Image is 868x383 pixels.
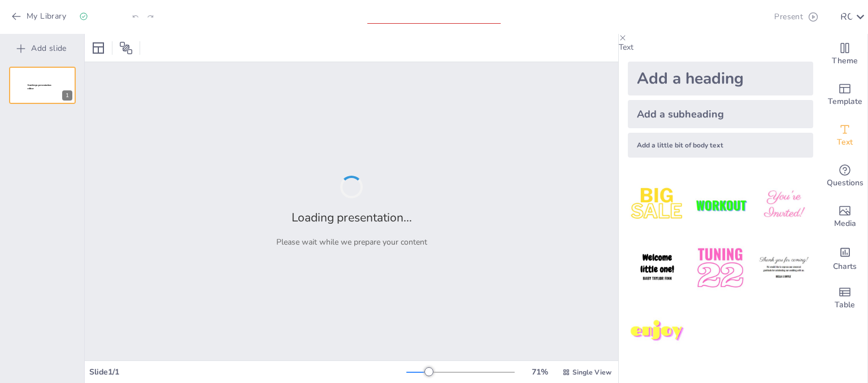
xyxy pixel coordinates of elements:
span: Table [835,299,855,311]
img: 4.jpeg [628,239,687,298]
button: Add slide [6,40,79,58]
span: Questions [827,177,863,189]
img: 1.jpeg [628,176,687,234]
div: Add ready made slides [822,75,867,115]
div: R C [840,12,853,21]
img: 3.jpeg [754,176,813,234]
div: 71 % [526,367,553,377]
div: Add images, graphics, shapes or video [822,197,867,237]
button: Export to PowerPoint [747,6,767,28]
img: 6.jpeg [754,239,813,298]
span: Sendsteps presentation editor [28,84,51,90]
span: Text [837,136,853,149]
div: Add a subheading [628,100,813,128]
div: Saved [79,11,114,22]
img: 2.jpeg [691,176,750,234]
div: Add text boxes [822,115,867,156]
button: My Library [8,7,71,25]
div: Add a heading [628,62,813,95]
button: R C [840,6,853,28]
img: 7.jpeg [628,302,687,361]
div: Add a table [822,278,867,319]
span: Theme [832,55,858,67]
span: Template [828,95,862,108]
span: Charts [833,260,857,273]
p: Text [619,42,822,53]
div: Add charts and graphs [822,237,867,278]
div: 1 [62,90,72,101]
span: Single View [572,368,611,377]
div: Change the overall theme [822,34,867,75]
p: Please wait while we prepare your content [276,237,427,247]
button: Present [770,6,821,28]
div: Add a little bit of body text [628,133,813,158]
img: 5.jpeg [691,239,750,298]
div: Layout [89,39,107,57]
div: Get real-time input from your audience [822,156,867,197]
h2: Loading presentation... [292,210,412,225]
div: 1 [9,67,76,104]
div: Slide 1 / 1 [89,367,406,377]
input: Insert title [367,7,489,24]
span: Position [119,41,133,55]
span: Media [834,217,856,230]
